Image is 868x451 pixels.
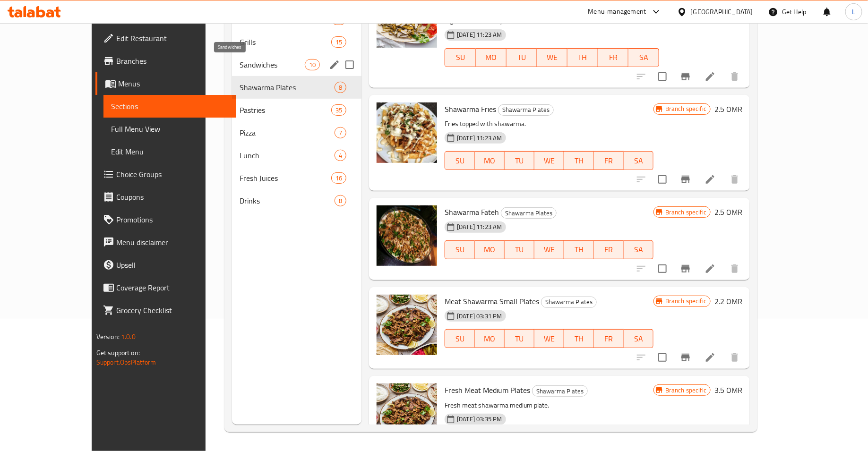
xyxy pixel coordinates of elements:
span: L [852,7,855,17]
a: Coverage Report [95,276,237,299]
a: Upsell [95,254,237,276]
span: Shawarma Plates [240,82,335,93]
span: Get support on: [96,347,140,359]
span: Choice Groups [116,169,229,180]
nav: Menu sections [232,4,361,216]
div: items [335,195,346,206]
button: TU [505,240,534,259]
span: [DATE] 03:35 PM [453,415,506,424]
span: 4 [335,151,346,160]
span: SU [449,243,471,256]
span: Branch specific [662,104,710,113]
div: items [331,172,346,184]
button: delete [723,346,746,369]
button: TU [507,48,537,67]
a: Grocery Checklist [95,299,237,322]
span: Shawarma Fries [445,102,496,116]
button: TH [564,151,594,170]
div: Shawarma Plates8 [232,76,361,99]
span: Coupons [116,191,229,203]
span: Branch specific [662,386,710,395]
button: FR [594,151,624,170]
div: [GEOGRAPHIC_DATA] [691,7,753,17]
span: Coverage Report [116,282,229,293]
span: Shawarma Plates [498,104,553,115]
span: Menus [118,78,229,89]
div: Drinks [240,195,335,206]
button: TH [564,240,594,259]
span: Edit Menu [111,146,229,157]
button: WE [534,240,564,259]
span: Menu disclaimer [116,237,229,248]
a: Edit menu item [705,263,716,274]
span: SA [627,243,650,256]
span: TU [510,51,533,64]
span: Grocery Checklist [116,305,229,316]
span: 10 [305,60,319,69]
span: 8 [335,196,346,205]
span: 35 [332,106,346,115]
button: FR [598,48,629,67]
h6: 3.5 OMR [714,383,742,397]
div: Shawarma Plates [501,207,557,219]
div: Shawarma Plates [541,297,597,308]
span: TH [568,154,590,168]
span: Pastries [240,104,331,116]
button: MO [475,240,505,259]
h6: 2.2 OMR [714,295,742,308]
button: TH [564,329,594,348]
span: TU [508,243,531,256]
a: Menu disclaimer [95,231,237,254]
span: Select to update [653,348,672,367]
span: Sandwiches [240,59,305,70]
button: SA [624,240,653,259]
span: [DATE] 11:23 AM [453,30,506,39]
div: items [335,82,346,93]
div: Shawarma Plates [498,104,554,116]
div: items [335,150,346,161]
span: SU [449,51,472,64]
span: [DATE] 03:31 PM [453,312,506,321]
a: Menus [95,72,237,95]
span: Full Menu View [111,123,229,135]
div: Sandwiches10edit [232,53,361,76]
span: SU [449,332,471,346]
span: FR [602,51,625,64]
button: delete [723,168,746,191]
div: Pizza7 [232,121,361,144]
span: WE [538,154,560,168]
div: Grills15 [232,31,361,53]
span: [DATE] 11:23 AM [453,134,506,143]
span: Select to update [653,170,672,189]
span: Branches [116,55,229,67]
div: Lunch4 [232,144,361,167]
span: SA [627,332,650,346]
span: Shawarma Plates [541,297,596,307]
div: Menu-management [588,6,646,17]
a: Branches [95,50,237,72]
button: SU [445,329,475,348]
span: 8 [335,83,346,92]
span: Lunch [240,150,335,161]
span: Select to update [653,259,672,279]
img: Shawarma Fries [377,102,437,163]
span: 15 [332,38,346,47]
a: Choice Groups [95,163,237,186]
button: delete [723,65,746,88]
button: SA [624,329,653,348]
button: Branch-specific-item [674,168,697,191]
span: 7 [335,128,346,137]
span: SU [449,154,471,168]
button: WE [537,48,567,67]
button: FR [594,329,624,348]
span: Select to update [653,67,672,86]
span: WE [538,332,560,346]
button: MO [475,151,505,170]
button: SU [445,48,476,67]
div: Grills [240,36,331,48]
span: FR [598,154,620,168]
span: TU [508,332,531,346]
button: SU [445,240,475,259]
